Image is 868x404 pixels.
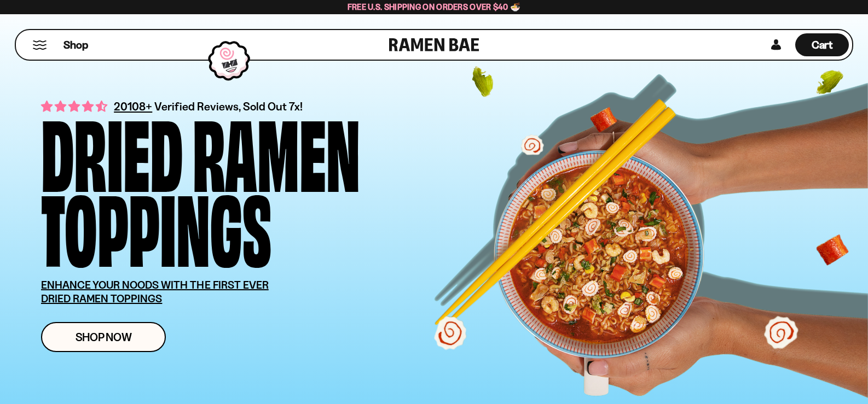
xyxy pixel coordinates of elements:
[76,331,132,343] span: Shop Now
[41,187,271,262] div: Toppings
[63,33,88,56] a: Shop
[32,40,47,50] button: Mobile Menu Trigger
[795,30,849,60] a: Cart
[41,112,183,187] div: Dried
[812,38,833,51] span: Cart
[41,322,166,352] a: Shop Now
[348,2,521,12] span: Free U.S. Shipping on Orders over $40 🍜
[41,278,269,305] u: ENHANCE YOUR NOODS WITH THE FIRST EVER DRIED RAMEN TOPPINGS
[63,38,88,52] span: Shop
[193,112,360,187] div: Ramen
